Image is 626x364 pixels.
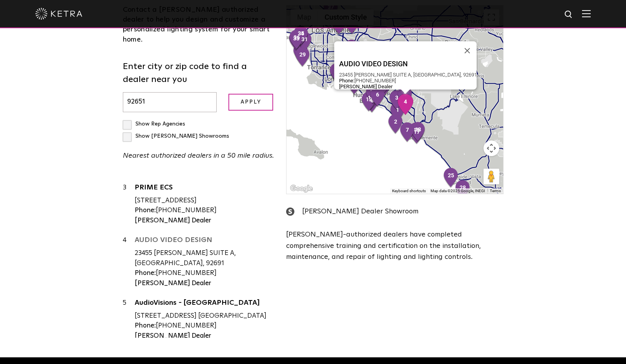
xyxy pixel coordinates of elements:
strong: Phone: [135,270,156,277]
strong: Phone: [135,322,156,329]
div: 6 [369,87,386,108]
div: 2 [387,114,404,135]
a: AUDIO VIDEO DESIGN [135,237,275,246]
img: ketra-logo-2019-white [35,8,82,20]
div: 7 [399,122,416,143]
label: Show Rep Agencies [123,121,185,127]
a: PRIME ECS [135,184,275,194]
div: [PHONE_NUMBER] [135,206,275,216]
div: 28 [454,180,471,201]
div: 23455 [PERSON_NAME] SUITE A, [GEOGRAPHIC_DATA], 92691 [339,72,476,78]
div: [PHONE_NUMBER] [135,321,275,331]
strong: [PERSON_NAME] Dealer [339,84,392,89]
div: 24 [343,39,360,60]
div: 36 [288,29,305,51]
div: 13 [365,84,381,105]
strong: [PERSON_NAME] Dealer [135,217,211,224]
span: Map data ©2025 Google, INEGI [431,189,485,193]
img: Google [288,184,314,194]
div: 31 [296,31,313,53]
div: 30 [292,43,309,64]
div: 1 [389,102,406,123]
button: Keyboard shortcuts [392,188,426,194]
div: 23455 [PERSON_NAME] SUITE A, [GEOGRAPHIC_DATA], 92691 [135,248,275,268]
div: 25 [443,167,459,189]
div: [PERSON_NAME] Dealer Showroom [286,206,503,217]
a: AUDIO VIDEO DESIGN [339,60,476,70]
a: AudioVisions - [GEOGRAPHIC_DATA] [135,299,275,309]
div: 35 [293,25,309,47]
input: Enter city or zip code [123,92,217,112]
label: Show [PERSON_NAME] Showrooms [123,133,229,139]
div: 5 [123,298,135,341]
div: 12 [361,91,377,113]
a: Open this area in Google Maps (opens a new window) [288,184,314,194]
div: 3 [123,183,135,226]
p: Nearest authorized dealers in a 50 mile radius. [123,150,275,162]
button: Close [458,41,476,60]
div: [PHONE_NUMBER] [339,78,476,84]
img: showroom_icon.png [286,207,294,216]
a: Terms (opens in new tab) [490,189,501,193]
div: [PHONE_NUMBER] [135,268,275,278]
div: 4 [397,94,414,115]
div: 29 [294,47,311,68]
div: 18 [410,122,426,143]
button: Drag Pegman onto the map to open Street View [484,169,499,184]
strong: Phone: [339,78,354,84]
div: 33 [288,31,305,52]
div: 4 [123,235,135,288]
div: 5 [397,86,413,107]
input: Apply [228,94,273,111]
div: [STREET_ADDRESS] [GEOGRAPHIC_DATA] [135,311,275,321]
div: 23 [329,63,345,84]
div: 3 [389,90,405,111]
img: Hamburger%20Nav.svg [582,10,591,17]
div: [STREET_ADDRESS] [135,196,275,206]
label: Enter city or zip code to find a dealer near you [123,60,275,86]
button: Map camera controls [484,140,499,156]
img: search icon [564,10,574,20]
strong: Phone: [135,207,156,214]
strong: [PERSON_NAME] Dealer [135,333,211,339]
p: [PERSON_NAME]-authorized dealers have completed comprehensive training and certification on the i... [286,229,503,263]
strong: [PERSON_NAME] Dealer [135,280,211,287]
